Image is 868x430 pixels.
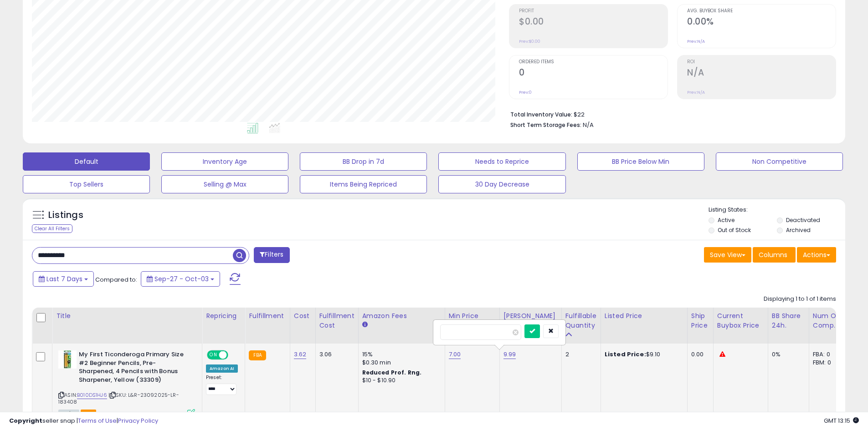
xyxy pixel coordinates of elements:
[519,39,540,44] small: Prev: $0.00
[577,152,704,171] button: BB Price Below Min
[81,410,96,417] span: FBA
[813,350,843,359] div: FBA: 0
[772,350,802,359] div: 0%
[77,391,107,399] a: B010DS1HJ6
[687,90,705,95] small: Prev: N/A
[154,274,209,283] span: Sep-27 - Oct-03
[565,311,597,330] div: Fulfillable Quantity
[362,377,438,384] div: $10 - $10.90
[294,350,307,359] a: 3.62
[753,247,796,263] button: Columns
[687,60,836,65] span: ROI
[78,416,117,425] a: Terms of Use
[583,121,594,129] span: N/A
[362,311,441,321] div: Amazon Fees
[687,39,705,44] small: Prev: N/A
[206,311,241,321] div: Repricing
[797,247,836,263] button: Actions
[716,152,843,171] button: Non Competitive
[48,209,83,222] h5: Listings
[161,175,288,193] button: Selling @ Max
[786,216,820,224] label: Deactivated
[709,206,845,214] p: Listing States:
[786,226,811,234] label: Archived
[249,350,266,360] small: FBA
[704,247,751,263] button: Save View
[208,351,219,359] span: ON
[503,350,516,359] a: 9.99
[438,175,565,193] button: 30 Day Decrease
[449,350,461,359] a: 7.00
[9,416,42,425] strong: Copyright
[141,271,220,287] button: Sep-27 - Oct-03
[206,374,238,395] div: Preset:
[362,369,422,376] b: Reduced Prof. Rng.
[32,224,72,233] div: Clear All Filters
[58,391,179,405] span: | SKU: L&R-23092025-LR-183408
[56,311,198,321] div: Title
[519,60,668,65] span: Ordered Items
[294,311,312,321] div: Cost
[718,216,734,224] label: Active
[691,350,706,359] div: 0.00
[759,250,787,259] span: Columns
[319,311,354,330] div: Fulfillment Cost
[58,350,77,369] img: 41E1nc0Tx+L._SL40_.jpg
[23,175,150,193] button: Top Sellers
[687,67,836,80] h2: N/A
[227,351,241,359] span: OFF
[33,271,94,287] button: Last 7 Days
[519,90,532,95] small: Prev: 0
[300,152,427,171] button: BB Drop in 7d
[161,152,288,171] button: Inventory Age
[605,311,683,321] div: Listed Price
[687,9,836,14] span: Avg. Buybox Share
[510,111,572,118] b: Total Inventory Value:
[510,108,829,119] li: $22
[79,350,190,386] b: My First Ticonderoga Primary Size #2 Beginner Pencils, Pre-Sharpened, 4 Pencils with Bonus Sharpe...
[718,226,751,234] label: Out of Stock
[813,359,843,367] div: FBM: 0
[519,67,668,80] h2: 0
[687,16,836,29] h2: 0.00%
[510,121,581,129] b: Short Term Storage Fees:
[300,175,427,193] button: Items Being Repriced
[519,9,668,14] span: Profit
[118,416,158,425] a: Privacy Policy
[206,364,238,373] div: Amazon AI
[503,311,558,321] div: [PERSON_NAME]
[824,416,859,425] span: 2025-10-11 13:15 GMT
[46,274,82,283] span: Last 7 Days
[58,410,79,417] span: All listings currently available for purchase on Amazon
[249,311,286,321] div: Fulfillment
[319,350,351,359] div: 3.06
[23,152,150,171] button: Default
[813,311,846,330] div: Num of Comp.
[362,350,438,359] div: 15%
[362,359,438,367] div: $0.30 min
[565,350,594,359] div: 2
[519,16,668,29] h2: $0.00
[438,152,565,171] button: Needs to Reprice
[605,350,680,359] div: $9.10
[605,350,646,359] b: Listed Price:
[449,311,496,321] div: Min Price
[764,295,836,304] div: Displaying 1 to 1 of 1 items
[717,311,764,330] div: Current Buybox Price
[95,275,137,284] span: Compared to:
[691,311,709,330] div: Ship Price
[254,247,289,263] button: Filters
[9,417,158,425] div: seller snap | |
[362,321,368,329] small: Amazon Fees.
[772,311,805,330] div: BB Share 24h.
